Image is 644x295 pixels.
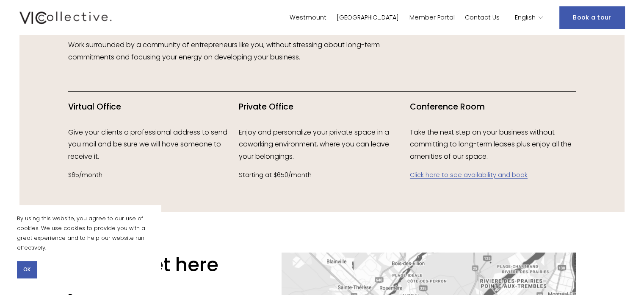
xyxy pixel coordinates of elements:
a: Click here to see availability and book [410,171,528,179]
a: Contact Us [465,11,500,24]
h4: Private Office [239,101,405,113]
h4: Conference Room [410,101,576,113]
a: Book a tour [559,6,625,29]
div: language picker [515,11,544,24]
p: By using this website, you agree to our use of cookies. We use cookies to provide you with a grea... [17,214,152,253]
p: Give your clients a professional address to send you mail and be sure we will have someone to rec... [68,126,235,163]
p: Starting at $650/month [239,170,405,181]
a: Member Portal [409,11,454,24]
a: [GEOGRAPHIC_DATA] [337,11,399,24]
span: OK [23,266,30,273]
p: $65/month [68,170,235,181]
button: OK [17,261,37,278]
section: Cookie banner [8,205,161,287]
p: Work surrounded by a community of entrepreneurs like you, without stressing about long-term commi... [68,39,405,64]
p: Take the next step on your business without committing to long-term leases plus enjoy all the ame... [410,126,576,163]
span: English [515,12,536,23]
h4: Virtual Office [68,101,235,113]
p: Enjoy and personalize your private space in a coworking environment, where you can leave your bel... [239,126,405,163]
img: Vic Collective [19,10,112,26]
a: Westmount [290,11,326,24]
